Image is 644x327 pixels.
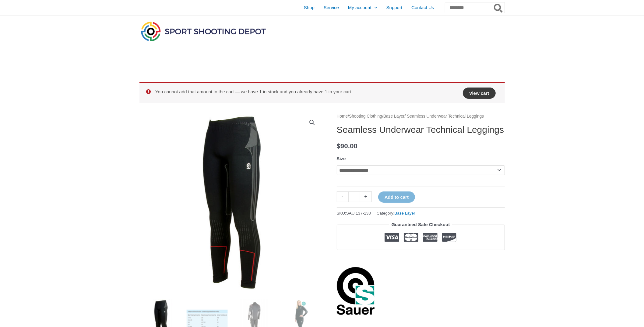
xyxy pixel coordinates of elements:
h1: Seamless Underwear Technical Leggings [337,124,505,135]
a: Shooting Clothing [349,114,382,119]
span: $ [337,142,341,150]
img: Sport Shooting Depot [139,20,267,43]
label: Size [337,156,346,161]
bdi: 90.00 [337,142,358,150]
span: Category: [377,209,415,217]
span: SAU.137-138 [346,211,371,215]
button: Add to cart [378,191,415,203]
img: Seamless Underwear Technical Leggings [139,112,322,295]
li: You cannot add that amount to the cart — we have 1 in stock and you already have 1 in your cart. [155,88,496,96]
span: SKU: [337,209,371,217]
button: Search [493,2,505,13]
a: Base Layer [383,114,405,119]
input: Product quantity [348,191,360,202]
a: Sauer Shooting Sportswear [337,267,375,315]
a: - [337,191,348,202]
a: Base Layer [394,211,415,215]
a: Home [337,114,348,119]
a: + [360,191,372,202]
a: View full-screen image gallery [307,117,318,128]
legend: Guaranteed Safe Checkout [389,220,452,229]
a: View cart [463,88,496,99]
iframe: Customer reviews powered by Trustpilot [337,255,505,262]
nav: Breadcrumb [337,112,505,120]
